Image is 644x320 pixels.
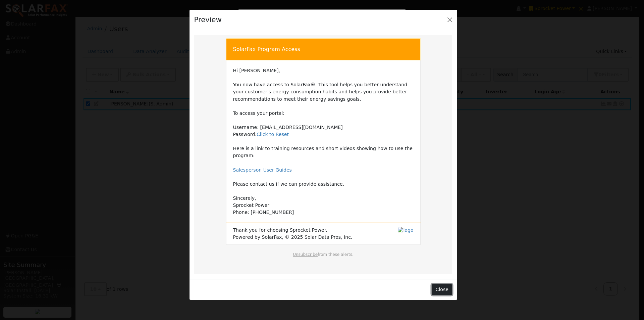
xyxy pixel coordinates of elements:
[398,227,413,234] img: logo
[445,15,454,25] button: Close
[257,132,289,137] a: Click to Reset
[233,67,414,216] td: Hi [PERSON_NAME], You now have access to SolarFax®. This tool helps you better understand your cu...
[233,167,292,173] a: Salesperson User Guides
[233,252,414,264] td: from these alerts.
[194,14,222,25] h4: Preview
[293,252,318,257] a: Unsubscribe
[432,284,452,295] button: Close
[233,227,353,241] span: Thank you for choosing Sprocket Power. Powered by SolarFax, © 2025 Solar Data Pros, Inc.
[226,39,420,60] td: SolarFax Program Access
